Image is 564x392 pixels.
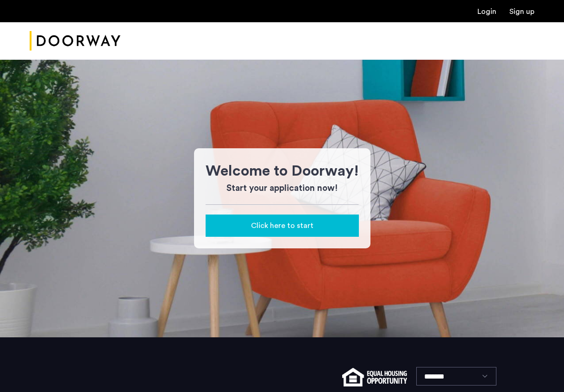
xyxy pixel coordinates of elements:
select: Language select [416,367,496,386]
h1: Welcome to Doorway! [206,160,359,182]
a: Login [477,8,496,15]
h3: Start your application now! [206,182,359,195]
a: Cazamio Logo [30,24,120,58]
img: equal-housing.png [342,368,407,386]
a: Registration [509,8,534,15]
span: Click here to start [251,220,313,231]
button: button [206,215,359,237]
img: logo [30,24,120,58]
